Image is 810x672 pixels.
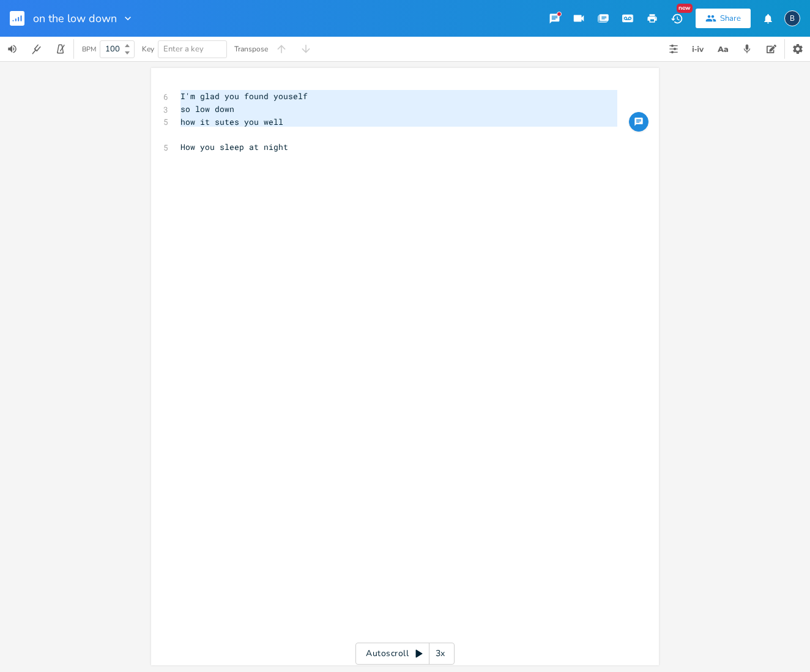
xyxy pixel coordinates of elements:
[664,7,689,29] button: New
[677,4,693,13] div: New
[696,9,751,28] button: Share
[234,45,268,53] div: Transpose
[82,46,96,53] div: BPM
[180,91,308,102] span: I'm glad you found youself
[180,103,234,114] span: so low down
[142,45,154,53] div: Key
[429,643,451,665] div: 3x
[33,13,117,24] span: on the low down
[180,116,283,127] span: how it sutes you well
[720,13,741,24] div: Share
[784,10,800,26] div: boywells
[784,4,800,32] button: B
[163,43,204,54] span: Enter a key
[355,643,455,665] div: Autoscroll
[180,141,288,152] span: How you sleep at night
